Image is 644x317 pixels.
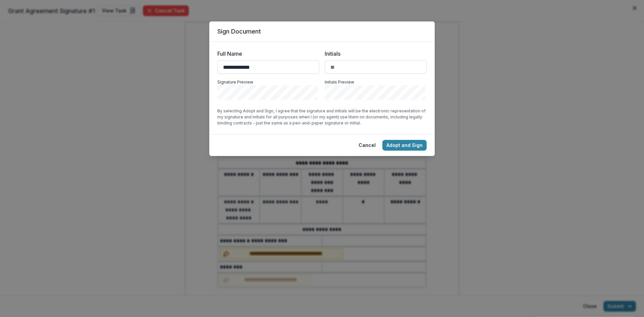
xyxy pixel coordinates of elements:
[217,108,427,126] p: By selecting Adopt and Sign, I agree that the signature and initials will be the electronic repre...
[209,21,435,42] header: Sign Document
[217,50,315,58] label: Full Name
[325,79,427,85] p: Initials Preview
[325,50,423,58] label: Initials
[217,79,319,85] p: Signature Preview
[355,140,380,151] button: Cancel
[382,140,427,151] button: Adopt and Sign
